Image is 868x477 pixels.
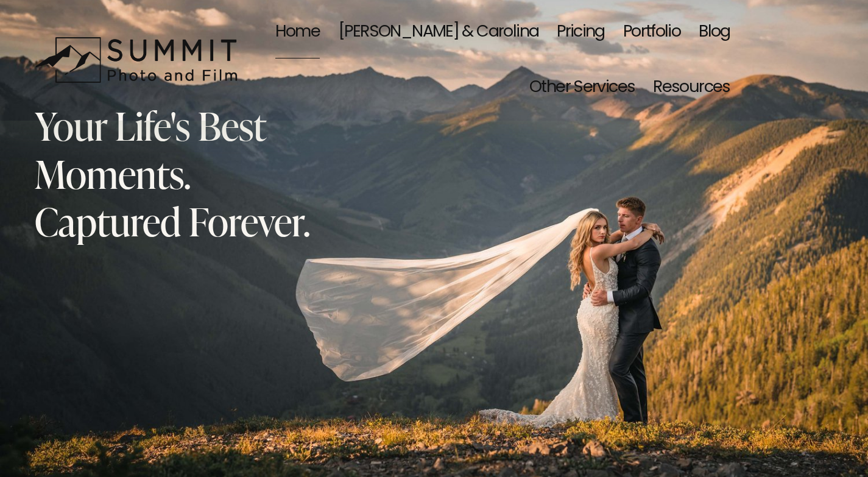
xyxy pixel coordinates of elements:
[623,4,680,60] a: Portfolio
[653,60,730,116] a: folder dropdown
[699,4,730,60] a: Blog
[529,62,635,114] span: Other Services
[275,4,320,60] a: Home
[529,60,635,116] a: folder dropdown
[557,4,605,60] a: Pricing
[338,4,538,60] a: [PERSON_NAME] & Carolina
[35,37,245,83] img: Summit Photo and Film
[653,62,730,114] span: Resources
[35,102,330,245] h2: Your Life's Best Moments. Captured Forever.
